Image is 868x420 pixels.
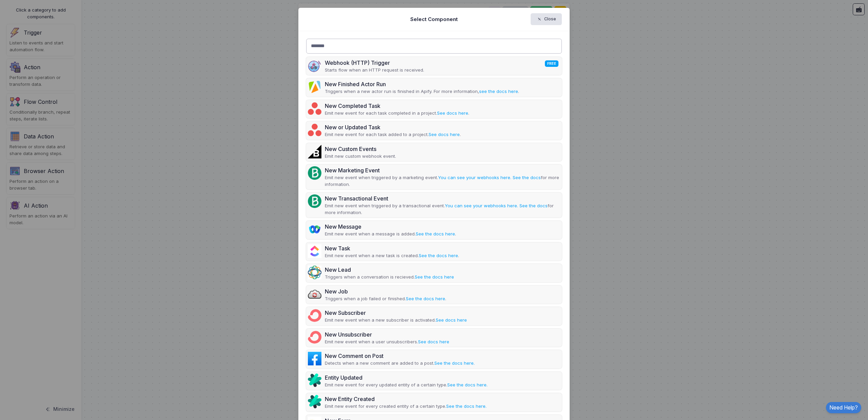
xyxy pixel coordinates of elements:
[325,352,475,360] div: New Comment on Post
[308,59,321,72] img: webhook-v2.png
[325,166,560,174] div: New Marketing Event
[308,330,321,344] img: convertkit.png
[325,110,469,117] p: Emit new event for each task completed in a project. .
[429,132,460,137] a: See docs here
[325,88,519,95] p: Triggers when a new actor run is finished in Apify. For more information, .
[308,244,321,258] img: clickup.png
[325,194,560,203] div: New Transactional Event
[308,374,321,387] img: fibery.png
[479,89,518,94] a: see the docs here
[325,360,475,367] p: Detects when a new comment are added to a post.
[325,203,560,216] p: Emit new event when triggered by a transactional event. for more information.
[325,59,424,67] div: Webhook (HTTP) Trigger
[418,339,449,344] a: See docs here
[325,382,488,388] p: Emit new event for every updated entity of a certain type.
[308,123,321,137] img: asana.png
[325,244,459,252] div: New Task
[325,123,461,131] div: New or Updated Task
[325,309,467,317] div: New Subscriber
[308,102,321,115] img: asana.png
[513,175,541,180] a: See the docs
[325,67,424,74] p: Starts flow when an HTTP request is received.
[308,287,321,301] img: cloudconvert.png
[519,203,548,208] a: See the docs
[325,274,454,281] p: Triggers when a conversation is recieved.
[325,174,560,188] p: Emit new event when triggered by a marketing event. for more information.
[545,60,558,67] span: FREE
[325,252,459,259] p: Emit new event when a new task is created. .
[325,339,449,345] p: Emit new event when a user unsubscribers.
[446,403,487,409] a: See the docs here.
[325,287,446,295] div: New Job
[325,266,454,274] div: New Lead
[325,223,456,231] div: New Message
[325,102,469,110] div: New Completed Task
[308,266,321,279] img: close.jpg
[410,16,458,23] h5: Select Component
[415,274,454,280] a: See the docs here
[308,309,321,322] img: convertkit.png
[308,352,321,365] img: facebook.png
[325,395,487,403] div: New Entity Created
[438,175,511,180] a: You can see your webhooks here.
[436,317,467,323] a: See docs here
[406,296,445,301] a: See the docs here
[419,253,458,258] a: See the docs here
[325,295,446,302] p: Triggers when a job failed or finished. .
[325,403,487,410] p: Emit new event for every created entity of a certain type.
[325,231,456,237] p: Emit new event when a message is added. .
[325,374,488,382] div: Entity Updated
[445,203,518,208] a: You can see your webhooks here.
[325,153,396,160] p: Emit new custom webhook event.
[826,402,861,413] a: Need Help?
[308,194,321,208] img: brevo.png
[308,223,321,236] img: cisco-webex.png
[416,231,455,236] a: See the docs here
[434,360,475,366] a: See the docs here.
[325,80,519,88] div: New Finished Actor Run
[325,145,396,153] div: New Custom Events
[531,13,562,25] button: Close
[325,131,461,138] p: Emit new event for each task added to a project. .
[325,330,449,339] div: New Unsubscriber
[437,110,468,116] a: See docs here
[308,145,321,158] img: bigcommerce.png
[308,80,321,94] img: apify.svg
[325,317,467,324] p: Emit new event when a new subscriber is activated.
[447,382,488,387] a: See the docs here.
[308,395,321,408] img: fibery.png
[308,166,321,180] img: brevo.png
